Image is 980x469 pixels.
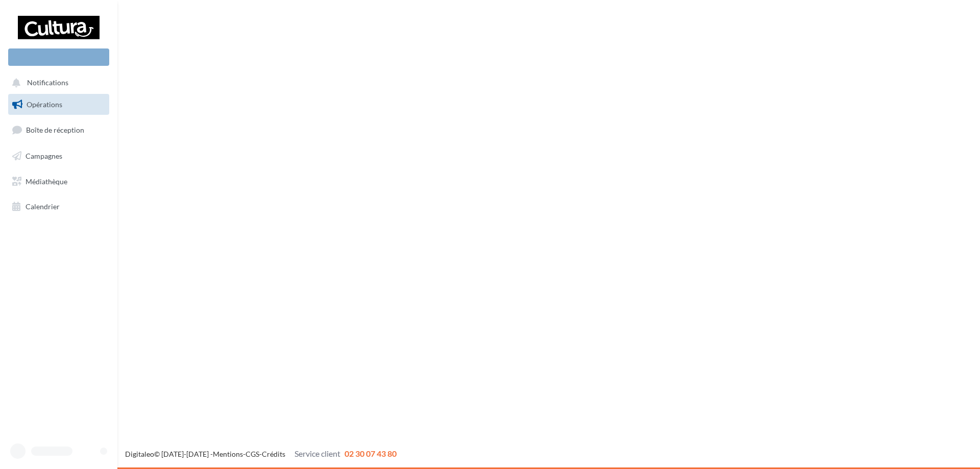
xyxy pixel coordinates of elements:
[26,177,67,185] span: Médiathèque
[27,100,62,109] span: Opérations
[345,449,397,458] span: 02 30 07 43 80
[26,152,62,160] span: Campagnes
[295,449,340,458] span: Service client
[125,450,397,458] span: © [DATE]-[DATE] - - -
[27,79,68,87] span: Notifications
[6,119,111,141] a: Boîte de réception
[26,126,84,134] span: Boîte de réception
[8,48,109,66] div: Nouvelle campagne
[6,171,111,192] a: Médiathèque
[262,450,285,458] a: Crédits
[125,450,154,458] a: Digitaleo
[26,202,60,211] span: Calendrier
[246,450,259,458] a: CGS
[6,196,111,217] a: Calendrier
[6,94,111,115] a: Opérations
[6,145,111,167] a: Campagnes
[213,450,243,458] a: Mentions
